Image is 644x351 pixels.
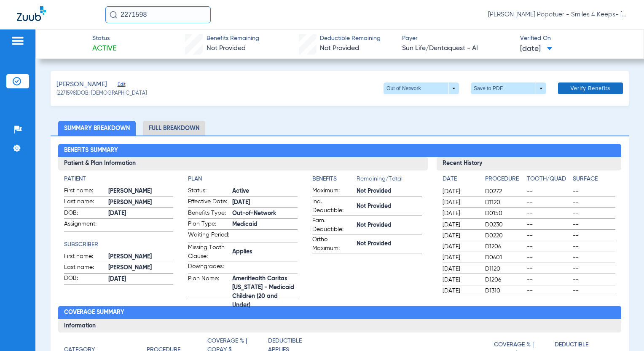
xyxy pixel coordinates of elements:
span: Assignment: [64,220,105,231]
span: D0272 [485,187,524,196]
span: D0601 [485,253,524,262]
span: -- [527,287,570,295]
span: Maximum: [312,186,354,197]
h3: Recent History [437,157,622,170]
h4: Subscriber [64,240,174,249]
span: Medicaid [232,220,298,229]
span: -- [573,253,616,262]
span: Benefits Remaining [207,34,259,43]
span: [DATE] [443,221,478,229]
span: Deductible Remaining [320,34,381,43]
span: [DATE] [443,231,478,240]
span: Plan Name: [188,274,229,297]
span: Not Provided [357,239,422,248]
span: Fam. Deductible: [312,216,354,234]
span: -- [527,265,570,273]
span: [DATE] [443,242,478,251]
span: Active [92,43,116,54]
span: Edit [118,82,125,90]
span: Plan Type: [188,220,229,230]
span: Benefits Type: [188,209,229,219]
span: [DATE] [443,187,478,196]
span: -- [573,265,616,273]
span: Downgrades: [188,262,229,274]
span: [DATE] [108,275,174,284]
span: Active [232,187,298,196]
span: [DATE] [443,198,478,207]
app-breakdown-title: Date [443,175,478,186]
span: D1120 [485,265,524,273]
button: Verify Benefits [558,82,623,94]
span: Applies [232,247,298,256]
span: -- [527,198,570,207]
span: Last name: [64,197,105,207]
iframe: Chat Widget [602,311,644,351]
span: D1310 [485,287,524,295]
span: First name: [64,186,105,197]
h4: Surface [573,175,616,183]
span: [PERSON_NAME] [108,253,174,261]
span: Not Provided [207,45,246,52]
img: Zuub Logo [17,6,46,21]
span: -- [527,276,570,284]
span: [DATE] [443,253,478,262]
span: Remaining/Total [357,175,422,186]
h3: Information [58,319,622,332]
span: AmeriHealth Caritas [US_STATE] - Medicaid Children (20 and Under) [232,288,298,297]
h3: Patient & Plan Information [58,157,428,170]
h2: Benefits Summary [58,144,622,157]
span: Payer [402,34,513,43]
span: Verified On [520,34,631,43]
span: DOB: [64,209,105,219]
img: Search Icon [110,11,117,19]
span: Sun Life/Dentaquest - AI [402,43,513,54]
button: Save to PDF [471,82,546,94]
span: -- [527,221,570,229]
span: -- [527,231,570,240]
h4: Patient [64,175,174,183]
h4: Plan [188,175,298,183]
span: [PERSON_NAME] [56,80,107,90]
span: Not Provided [357,202,422,211]
app-breakdown-title: Tooth/Quad [527,175,570,186]
span: [DATE] [443,276,478,284]
app-breakdown-title: Procedure [485,175,524,186]
span: [DATE] [443,209,478,218]
span: -- [527,242,570,251]
span: -- [527,253,570,262]
span: Not Provided [320,45,359,52]
span: (2271598) DOB: [DEMOGRAPHIC_DATA] [56,90,147,98]
span: Verify Benefits [571,85,611,92]
span: Waiting Period: [188,231,229,242]
h4: Tooth/Quad [527,175,570,183]
input: Search for patients [105,6,211,23]
span: Status: [188,186,229,197]
span: D1206 [485,276,524,284]
span: -- [573,276,616,284]
span: [PERSON_NAME] [108,263,174,272]
span: -- [573,187,616,196]
span: Last name: [64,263,105,273]
app-breakdown-title: Surface [573,175,616,186]
span: [DATE] [520,44,553,54]
span: [DATE] [232,198,298,207]
span: Ind. Deductible: [312,197,354,215]
li: Summary Breakdown [58,121,136,136]
span: -- [573,287,616,295]
span: [PERSON_NAME] [108,198,174,207]
span: -- [573,209,616,218]
span: Missing Tooth Clause: [188,243,229,261]
span: D0230 [485,221,524,229]
span: -- [573,242,616,251]
span: First name: [64,252,105,262]
li: Full Breakdown [143,121,205,136]
app-breakdown-title: Benefits [312,175,357,186]
h2: Coverage Summary [58,306,622,319]
span: [DATE] [108,209,174,218]
h4: Date [443,175,478,183]
span: -- [573,231,616,240]
span: Status [92,34,116,43]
